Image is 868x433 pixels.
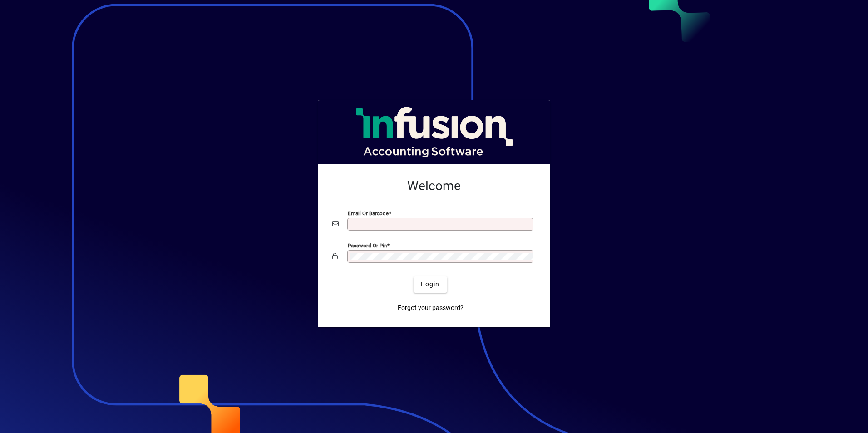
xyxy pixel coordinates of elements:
h2: Welcome [332,178,536,194]
span: Forgot your password? [398,303,464,313]
mat-label: Password or Pin [348,242,387,248]
a: Forgot your password? [394,300,467,316]
button: Login [414,276,447,293]
span: Login [421,280,439,289]
mat-label: Email or Barcode [348,210,389,216]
